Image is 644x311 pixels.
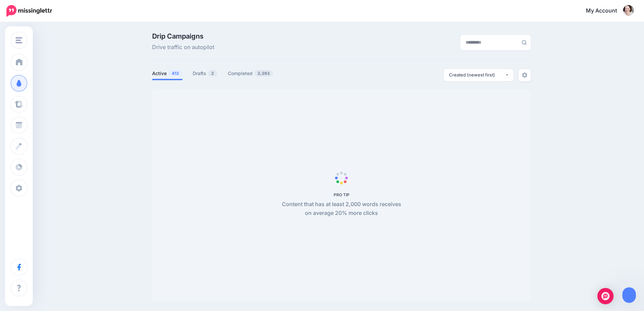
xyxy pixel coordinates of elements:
div: Open Intercom Messenger [597,288,614,304]
button: Created (newest first) [444,69,513,81]
span: Drive traffic on autopilot [152,43,214,52]
a: Drafts2 [193,69,218,77]
img: menu.png [16,37,22,43]
span: 413 [168,70,182,76]
span: 2,393 [254,70,273,76]
img: settings-grey.png [522,72,527,78]
img: search-grey-6.png [522,40,527,45]
a: Active413 [152,69,183,77]
img: Missinglettr [6,5,52,17]
span: 2 [208,70,217,76]
a: Completed2,393 [228,69,273,77]
h5: PRO TIP [278,192,405,197]
span: Drip Campaigns [152,33,214,40]
p: Content that has at least 2,000 words receives on average 20% more clicks [278,200,405,218]
a: My Account [579,3,634,19]
div: Created (newest first) [449,72,505,78]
